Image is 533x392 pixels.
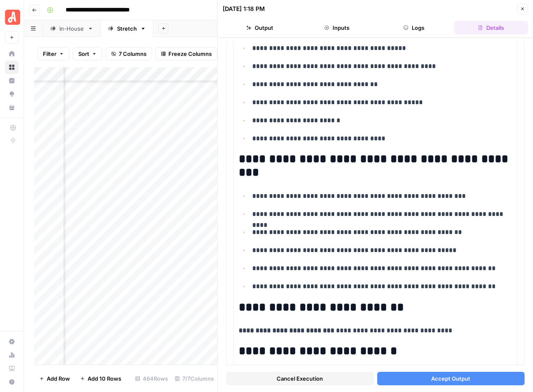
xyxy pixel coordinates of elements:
div: 464 Rows [132,372,171,385]
button: Add Row [34,372,75,385]
button: Filter [37,47,69,61]
a: Your Data [5,101,19,114]
span: Sort [78,50,89,58]
button: Help + Support [5,375,19,389]
a: Browse [5,61,19,74]
a: Usage [5,348,19,362]
button: Add 10 Rows [75,372,126,385]
div: Stretch [117,24,137,33]
button: Freeze Columns [155,47,217,61]
button: Workspace: Angi [5,7,19,28]
button: Details [454,21,528,34]
img: Angi Logo [5,10,20,25]
div: [DATE] 1:18 PM [223,5,265,13]
a: Opportunities [5,87,19,101]
a: Settings [5,335,19,348]
button: Inputs [300,21,373,34]
span: 7 Columns [119,50,147,58]
button: Sort [73,47,102,61]
span: Freeze Columns [168,50,212,58]
button: Accept Output [377,372,525,385]
button: Output [223,21,296,34]
button: Cancel Execution [226,372,374,385]
a: Learning Hub [5,362,19,375]
span: Add 10 Rows [88,374,121,383]
div: 7/7 Columns [171,372,217,385]
span: Add Row [47,374,70,383]
a: Stretch [101,20,153,37]
span: Filter [43,50,56,58]
a: Insights [5,74,19,87]
div: In-House [59,24,84,33]
span: Accept Output [431,374,470,383]
a: Home [5,47,19,61]
button: 7 Columns [106,47,152,61]
a: In-House [43,20,101,37]
button: Logs [377,21,451,34]
span: Cancel Execution [277,374,323,383]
